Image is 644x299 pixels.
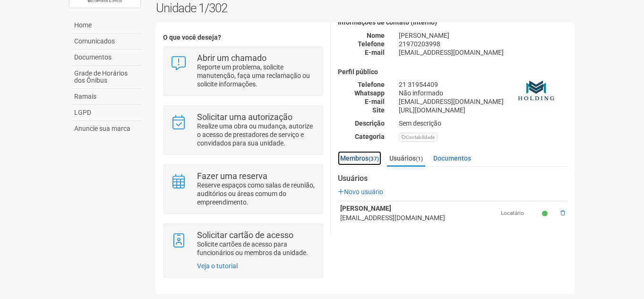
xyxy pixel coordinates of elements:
[171,172,316,206] a: Fazer uma reserva Reserve espaços como salas de reunião, auditórios ou áreas comum do empreendime...
[72,50,142,66] a: Documentos
[156,1,575,15] h2: Unidade 1/302
[338,68,567,76] h4: Perfil público
[340,205,391,212] strong: [PERSON_NAME]
[72,105,142,121] a: LGPD
[197,171,267,181] strong: Fazer uma reserva
[365,49,385,56] strong: E-mail
[392,89,575,97] div: Não informado
[72,89,142,105] a: Ramais
[358,40,385,48] strong: Telefone
[163,34,323,41] h4: O que você deseja?
[354,89,385,97] strong: Whatsapp
[338,19,567,26] h4: Informações de contato (interno)
[399,133,438,142] div: Contabilidade
[355,133,385,140] strong: Categoria
[365,98,385,105] strong: E-mail
[355,120,385,127] strong: Descrição
[338,151,381,165] a: Membros(37)
[392,106,575,114] div: [URL][DOMAIN_NAME]
[72,34,142,50] a: Comunicados
[72,17,142,34] a: Home
[72,66,142,89] a: Grade de Horários dos Ônibus
[392,48,575,57] div: [EMAIL_ADDRESS][DOMAIN_NAME]
[171,231,316,257] a: Solicitar cartão de acesso Solicite cartões de acesso para funcionários ou membros da unidade.
[392,97,575,106] div: [EMAIL_ADDRESS][DOMAIN_NAME]
[392,31,575,40] div: [PERSON_NAME]
[416,155,423,162] small: (1)
[72,121,142,137] a: Anuncie sua marca
[171,54,316,88] a: Abrir um chamado Reporte um problema, solicite manutenção, faça uma reclamação ou solicite inform...
[498,201,539,225] td: Locatário
[392,119,575,128] div: Sem descrição
[369,155,379,162] small: (37)
[171,113,316,147] a: Solicitar uma autorização Realize uma obra ou mudança, autorize o acesso de prestadores de serviç...
[542,210,550,218] small: Ativo
[358,81,385,88] strong: Telefone
[387,151,425,167] a: Usuários(1)
[340,213,496,222] div: [EMAIL_ADDRESS][DOMAIN_NAME]
[372,106,385,114] strong: Site
[197,240,316,257] p: Solicite cartões de acesso para funcionários ou membros da unidade.
[392,80,575,89] div: 21 31954409
[367,32,385,39] strong: Nome
[197,63,316,88] p: Reporte um problema, solicite manutenção, faça uma reclamação ou solicite informações.
[197,181,316,206] p: Reserve espaços como salas de reunião, auditórios ou áreas comum do empreendimento.
[197,230,293,240] strong: Solicitar cartão de acesso
[513,68,560,116] img: business.png
[338,188,383,196] a: Novo usuário
[197,112,292,122] strong: Solicitar uma autorização
[197,122,316,147] p: Realize uma obra ou mudança, autorize o acesso de prestadores de serviço e convidados para sua un...
[392,40,575,48] div: 21970203998
[197,262,238,270] a: Veja o tutorial
[431,151,473,165] a: Documentos
[338,174,567,183] strong: Usuários
[197,53,266,63] strong: Abrir um chamado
